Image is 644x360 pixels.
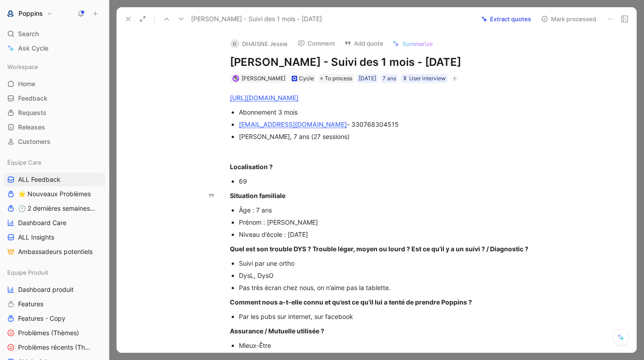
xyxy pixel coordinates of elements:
[7,62,38,71] span: Workspace
[4,216,105,230] a: Dashboard Care
[18,204,95,213] span: 🕐 2 dernières semaines - Occurences
[230,163,273,171] strong: Localisation ?
[340,37,387,50] button: Add quote
[239,341,542,350] div: Mieux-Être
[318,74,354,83] div: To process
[18,108,47,117] span: Requests
[18,233,54,242] span: ALL Insights
[18,300,43,309] span: Features
[4,312,105,325] a: Features - Copy
[4,266,105,279] div: Equipe Produit
[18,175,61,184] span: ALL Feedback
[4,135,105,148] a: Customers
[4,156,105,169] div: Équipe Care
[18,28,39,39] span: Search
[7,158,42,167] span: Équipe Care
[4,202,105,215] a: 🕐 2 dernières semaines - Occurences
[6,9,15,18] img: Poppins
[239,120,347,128] a: [EMAIL_ADDRESS][DOMAIN_NAME]
[383,74,396,83] div: 7 ans
[19,9,43,18] h1: Poppins
[18,94,47,103] span: Feedback
[230,327,324,335] strong: Assurance / Mutuelle utilisée ?
[359,74,376,83] div: [DATE]
[230,192,285,199] strong: Situation familiale
[18,79,35,88] span: Home
[18,137,51,146] span: Customers
[239,271,542,280] div: DysL, DysO
[18,343,93,352] span: Problèmes récents (Thèmes)
[239,132,542,141] div: [PERSON_NAME], 7 ans (27 sessions)
[239,283,542,292] div: Pas très écran chez nous, on n’aime pas la tablette.
[4,7,55,20] button: PoppinsPoppins
[230,39,239,48] div: D
[4,77,105,91] a: Home
[18,43,48,54] span: Ask Cycle
[4,187,105,201] a: ⭐ Nouveaux Problèmes
[239,230,542,239] div: Niveau d’école : [DATE]
[239,176,542,186] div: 69
[239,120,542,129] div: - 330768304515
[18,328,79,337] span: Problèmes (Thèmes)
[239,312,542,321] div: Par les pubs sur internet, sur facebook
[477,13,535,25] button: Extract quotes
[4,60,105,74] div: Workspace
[4,173,105,186] a: ALL Feedback
[230,245,528,253] strong: Quel est son trouble DYS ? Trouble léger, moyen ou lourd ? Est ce qu’il y a un suivi ? / Diagnost...
[239,258,542,268] div: Suivi par une ortho
[18,218,66,227] span: Dashboard Care
[4,297,105,311] a: Features
[4,120,105,134] a: Releases
[4,27,105,41] div: Search
[18,314,65,323] span: Features - Copy
[233,76,238,81] img: avatar
[7,268,48,277] span: Equipe Produit
[18,247,93,256] span: Ambassadeurs potentiels
[226,37,292,51] button: DDHAISNE Jessie
[537,13,600,25] button: Mark processed
[230,298,472,306] strong: Comment nous a-t-elle connu et qu’est ce qu’il lui a tenté de prendre Poppins ?
[242,75,285,82] span: [PERSON_NAME]
[4,283,105,296] a: Dashboard produit
[230,55,542,69] h1: [PERSON_NAME] - Suivi des 1 mois - [DATE]
[239,217,542,227] div: Prénom : [PERSON_NAME]
[4,42,105,55] a: Ask Cycle
[402,74,446,83] div: 🎙 User interview
[4,156,105,258] div: Équipe CareALL Feedback⭐ Nouveaux Problèmes🕐 2 dernières semaines - OccurencesDashboard CareALL I...
[299,74,314,83] div: Cycle
[4,326,105,340] a: Problèmes (Thèmes)
[402,40,433,48] span: Summarize
[18,189,91,198] span: ⭐ Nouveaux Problèmes
[18,285,74,294] span: Dashboard produit
[325,74,352,83] span: To process
[4,106,105,120] a: Requests
[239,107,542,117] div: Abonnement 3 mois
[230,94,299,102] a: [URL][DOMAIN_NAME]
[4,92,105,105] a: Feedback
[4,245,105,258] a: Ambassadeurs potentiels
[191,14,322,24] span: [PERSON_NAME] - Suivi des 1 mois - [DATE]
[4,231,105,244] a: ALL Insights
[4,341,105,354] a: Problèmes récents (Thèmes)
[18,123,45,132] span: Releases
[239,205,542,215] div: Âge : 7 ans
[294,37,339,50] button: Comment
[388,37,437,50] button: Summarize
